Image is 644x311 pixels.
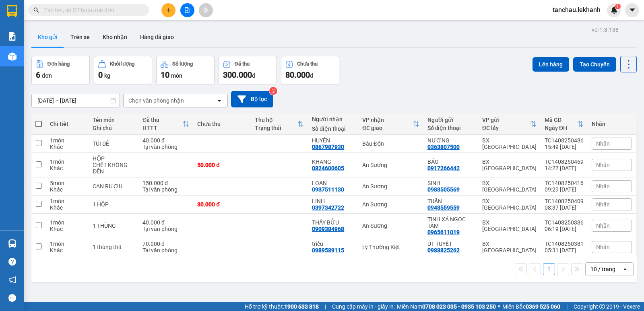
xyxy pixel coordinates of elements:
[427,247,460,253] div: 0988825262
[93,140,134,147] div: TÚI DẾ
[566,302,568,311] span: |
[358,113,423,135] th: Toggle SortBy
[545,159,584,165] div: TC1408250469
[362,201,419,208] div: An Sương
[362,244,419,250] div: Lý Thường Kiệt
[245,302,319,311] span: Hỗ trợ kỹ thuật:
[142,219,189,226] div: 40.000 đ
[502,302,560,311] span: Miền Bắc
[50,198,85,204] div: 1 món
[590,265,615,273] div: 10 / trang
[427,125,474,131] div: Số điện thoại
[545,165,584,171] div: 14:27 [DATE]
[362,162,419,168] div: An Sương
[134,27,180,47] button: Hàng đã giao
[96,27,134,47] button: Kho nhận
[545,241,584,247] div: TC1408250381
[427,137,474,144] div: NƯƠNG
[31,56,90,85] button: Đơn hàng6đơn
[533,57,569,72] button: Lên hàng
[33,7,39,13] span: search
[93,125,134,131] div: Ghi chú
[251,113,308,135] th: Toggle SortBy
[482,219,537,232] div: BX [GEOGRAPHIC_DATA]
[611,6,618,14] img: icon-new-feature
[615,4,621,9] sup: 1
[104,72,110,79] span: kg
[93,244,134,250] div: 1 thùng thịt
[32,94,120,107] input: Select a date range.
[312,116,354,122] div: Người nhận
[573,57,616,72] button: Tạo Chuyến
[427,198,474,204] div: TUẤN
[142,137,189,144] div: 40.000 đ
[255,117,298,123] div: Thu hộ
[50,144,85,150] div: Khác
[545,219,584,226] div: TC1408250386
[197,121,247,127] div: Chưa thu
[543,263,555,275] button: 1
[592,121,632,127] div: Nhãn
[98,70,103,80] span: 0
[397,302,496,311] span: Miền Nam
[8,32,17,41] img: solution-icon
[252,72,255,79] span: đ
[596,244,610,250] span: Nhãn
[184,7,190,13] span: file-add
[50,165,85,171] div: Khác
[629,6,636,14] span: caret-down
[427,204,460,211] div: 0948559559
[281,56,339,85] button: Chưa thu80.000đ
[47,61,70,67] div: Đơn hàng
[596,140,610,147] span: Nhãn
[93,117,134,123] div: Tên món
[197,201,247,208] div: 30.000 đ
[31,27,64,47] button: Kho gửi
[312,180,354,186] div: LOAN
[93,183,134,189] div: CAN RƯỢU
[312,247,344,253] div: 0989589115
[312,219,354,226] div: THẦY BỬU
[545,226,584,232] div: 06:19 [DATE]
[545,247,584,253] div: 05:31 [DATE]
[64,27,96,47] button: Trên xe
[427,165,460,171] div: 0917266442
[142,241,189,247] div: 70.000 đ
[526,303,560,310] strong: 0369 525 060
[498,305,500,308] span: ⚪️
[297,61,318,67] div: Chưa thu
[50,219,85,226] div: 1 món
[599,304,605,309] span: copyright
[545,198,584,204] div: TC1408250409
[255,125,298,131] div: Trạng thái
[216,97,223,104] svg: open
[284,303,319,310] strong: 1900 633 818
[93,201,134,208] div: 1 HỘP
[50,204,85,211] div: Khác
[142,125,183,131] div: HTTT
[312,186,344,193] div: 0937511130
[312,241,354,247] div: triều
[312,165,344,171] div: 0824600605
[312,144,344,150] div: 0867987930
[138,113,193,135] th: Toggle SortBy
[50,159,85,165] div: 1 món
[50,137,85,144] div: 1 món
[545,144,584,150] div: 15:49 [DATE]
[42,72,52,79] span: đơn
[8,52,17,61] img: warehouse-icon
[546,5,607,15] span: tanchau.lekhanh
[93,162,134,175] div: CHẾT KHÔNG ĐỀN
[203,7,208,13] span: aim
[325,302,326,311] span: |
[362,117,413,123] div: VP nhận
[545,125,577,131] div: Ngày ĐH
[8,239,17,248] img: warehouse-icon
[596,183,610,189] span: Nhãn
[94,56,152,85] button: Khối lượng0kg
[172,61,193,67] div: Số lượng
[625,3,639,17] button: caret-down
[50,121,85,127] div: Chi tiết
[142,144,189,150] div: Tại văn phòng
[8,258,16,266] span: question-circle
